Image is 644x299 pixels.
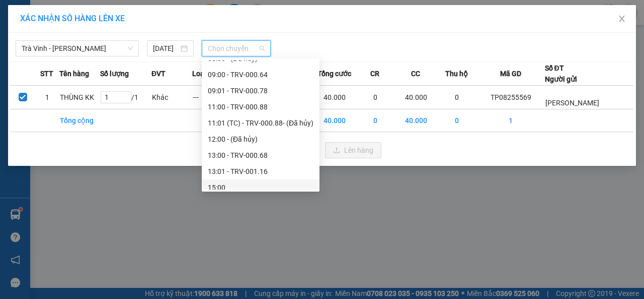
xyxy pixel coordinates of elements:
[355,86,395,109] td: 0
[545,63,577,85] div: Số ĐT Người gửi
[370,68,379,79] span: CR
[208,117,313,129] div: 11:01 (TC) - TRV-000.88 - (Đã hủy)
[35,86,60,109] td: 1
[151,68,166,79] span: ĐVT
[355,109,395,132] td: 0
[500,68,521,79] span: Mã GD
[545,99,599,107] span: [PERSON_NAME]
[59,109,100,132] td: Tổng cộng
[618,15,626,23] span: close
[208,166,313,177] div: 13:01 - TRV-001.16
[477,86,544,109] td: TP08255569
[608,5,636,33] button: Close
[477,109,544,132] td: 1
[411,68,420,79] span: CC
[208,134,313,145] div: 12:00 - (Đã hủy)
[4,20,94,39] span: VP [PERSON_NAME] ([GEOGRAPHIC_DATA]) -
[4,43,147,53] p: NHẬN:
[436,86,477,109] td: 0
[100,86,151,109] td: / 1
[208,85,313,96] div: 09:01 - TRV-000.78
[445,68,468,79] span: Thu hộ
[4,20,147,39] p: GỬI:
[59,68,89,79] span: Tên hàng
[325,142,381,158] button: uploadLên hàng
[208,69,313,80] div: 09:00 - TRV-000.64
[395,86,436,109] td: 40.000
[54,54,85,64] span: HƯƠNG
[4,66,24,75] span: GIAO:
[208,41,264,56] span: Chọn chuyến
[314,86,355,109] td: 40.000
[151,86,192,109] td: Khác
[28,43,72,53] span: VP Tiểu Cần
[192,68,224,79] span: Loại hàng
[34,6,117,15] strong: BIÊN NHẬN GỬI HÀNG
[59,86,100,109] td: THÙNG KK
[436,109,477,132] td: 0
[208,182,313,193] div: 15:00
[314,109,355,132] td: 40.000
[40,68,53,79] span: STT
[208,150,313,161] div: 13:00 - TRV-000.68
[317,68,351,79] span: Tổng cước
[395,109,436,132] td: 40.000
[153,43,179,54] input: 14/08/2025
[22,41,133,56] span: Trà Vinh - Hồ Chí Minh
[4,54,85,64] span: 0977795009 -
[100,68,129,79] span: Số lượng
[20,14,125,23] span: XÁC NHẬN SỐ HÀNG LÊN XE
[192,86,233,109] td: ---
[208,101,313,112] div: 11:00 - TRV-000.88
